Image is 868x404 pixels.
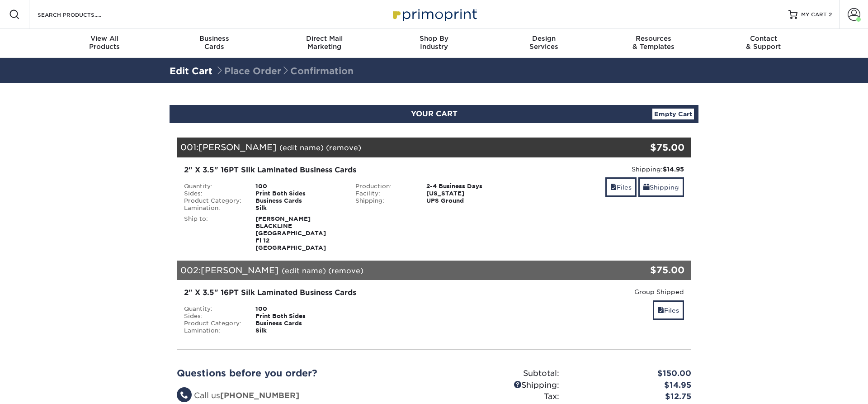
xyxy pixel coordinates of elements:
span: shipping [643,184,650,191]
div: UPS Ground [420,197,519,204]
span: Contact [708,34,818,43]
div: [US_STATE] [420,190,519,197]
span: Direct Mail [269,34,379,43]
div: Business Cards [249,197,349,204]
div: Sides: [177,313,249,320]
span: YOUR CART [411,109,458,118]
li: Call us [177,390,427,402]
strong: $14.95 [663,166,684,173]
div: Silk [249,204,349,212]
div: Lamination: [177,204,249,212]
a: Empty Cart [652,109,694,119]
div: Shipping: [526,165,684,174]
div: Product Category: [177,197,249,204]
span: files [610,184,617,191]
div: Product Category: [177,320,249,327]
div: 2" X 3.5" 16PT Silk Laminated Business Cards [184,165,513,176]
div: Lamination: [177,327,249,334]
input: SEARCH PRODUCTS..... [37,9,125,20]
div: $150.00 [566,368,698,380]
a: Direct MailMarketing [269,29,379,58]
iframe: Google Customer Reviews [2,376,77,401]
div: Production: [349,183,420,190]
div: 001: [177,138,605,157]
div: Shipping: [349,197,420,204]
span: View All [50,34,160,43]
div: Shipping: [434,380,566,391]
a: Edit Cart [170,66,212,76]
a: View AllProducts [50,29,160,58]
div: $75.00 [605,263,684,277]
div: 2-4 Business Days [420,183,519,190]
div: Group Shipped [526,287,684,296]
a: Shipping [638,177,684,197]
span: Shop By [379,34,489,43]
a: BusinessCards [160,29,269,58]
div: 100 [249,183,349,190]
span: 2 [829,11,832,18]
div: 100 [249,305,349,313]
div: 002: [177,261,605,280]
div: $12.75 [566,391,698,403]
a: Files [653,300,684,320]
div: Ship to: [177,215,249,252]
a: DesignServices [489,29,599,58]
div: Cards [160,34,269,51]
span: [PERSON_NAME] [201,265,279,275]
div: $75.00 [605,141,684,154]
span: Place Order Confirmation [215,66,354,76]
h2: Questions before you order? [177,368,427,379]
div: Silk [249,327,349,334]
span: MY CART [801,11,827,19]
span: Business [160,34,269,43]
div: & Support [708,34,818,51]
div: Business Cards [249,320,349,327]
div: Quantity: [177,305,249,313]
div: Marketing [269,34,379,51]
div: Tax: [434,391,566,403]
a: (remove) [328,266,363,275]
span: Design [489,34,599,43]
a: Files [605,177,637,197]
div: 2" X 3.5" 16PT Silk Laminated Business Cards [184,287,513,298]
span: files [658,307,664,314]
div: Industry [379,34,489,51]
div: Print Both Sides [249,313,349,320]
div: Services [489,34,599,51]
a: (edit name) [282,266,326,275]
span: Resources [599,34,708,43]
div: Subtotal: [434,368,566,380]
div: Quantity: [177,183,249,190]
strong: [PERSON_NAME] BLACKLINE [GEOGRAPHIC_DATA] Fl 12 [GEOGRAPHIC_DATA] [255,215,326,251]
div: & Templates [599,34,708,51]
div: Products [50,34,160,51]
img: Primoprint [389,5,479,24]
a: (edit name) [279,143,324,152]
span: [PERSON_NAME] [198,142,277,152]
a: Contact& Support [708,29,818,58]
div: Print Both Sides [249,190,349,197]
div: Facility: [349,190,420,197]
a: (remove) [326,143,361,152]
a: Resources& Templates [599,29,708,58]
strong: [PHONE_NUMBER] [220,391,299,400]
div: $14.95 [566,380,698,391]
div: Sides: [177,190,249,197]
a: Shop ByIndustry [379,29,489,58]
